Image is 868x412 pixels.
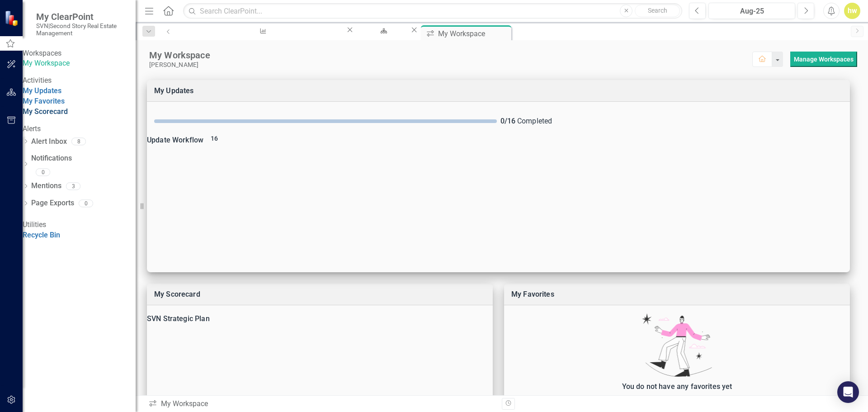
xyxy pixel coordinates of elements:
[31,198,74,208] a: Page Exports
[36,169,50,176] div: 0
[509,380,845,393] div: You do not have any favorites yet
[36,22,127,37] small: SVN|Second Story Real Estate Management
[5,10,20,26] img: ClearPoint Strategy
[500,116,843,127] div: Completed
[147,313,493,325] div: SVN Strategic Plan
[31,137,67,147] a: Alert Inbox
[511,290,554,298] a: My Favorites
[211,135,218,142] span: 16
[509,395,845,406] div: Favorited reports or detail pages will show up here.
[23,76,136,86] div: Activities
[790,52,857,67] button: Manage Workspaces
[708,3,795,19] button: Aug-25
[23,220,136,230] div: Utilities
[23,231,60,239] a: Recycle Bin
[149,49,752,61] div: My Workspace
[31,181,61,191] a: Mentions
[844,3,860,19] button: hw
[23,107,68,116] a: My Scorecard
[438,28,509,39] div: My Workspace
[71,138,86,146] div: 8
[23,86,61,95] a: My Updates
[23,58,136,69] a: My Workspace
[148,399,495,409] div: My Workspace
[648,7,667,14] span: Search
[154,290,200,298] a: My Scorecard
[79,199,93,207] div: 0
[794,56,854,63] a: Manage Workspaces
[790,52,857,67] div: split button
[186,34,337,45] div: Deliver Owner Financials on or before the 15th of the month
[36,11,127,22] span: My ClearPoint
[23,97,65,105] a: My Favorites
[183,3,682,19] input: Search ClearPoint...
[500,116,515,127] div: 0 / 16
[178,25,345,37] a: Deliver Owner Financials on or before the 15th of the month
[712,6,792,17] div: Aug-25
[31,153,136,164] a: Notifications
[23,124,136,134] div: Alerts
[154,86,194,95] a: My Updates
[66,182,80,190] div: 3
[837,381,859,403] div: Open Intercom Messenger
[149,61,752,69] div: [PERSON_NAME]
[147,134,850,147] div: Update Workflow
[354,25,410,37] a: Welcome Page
[635,5,680,17] button: Search
[23,48,136,59] div: Workspaces
[363,34,401,45] div: Welcome Page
